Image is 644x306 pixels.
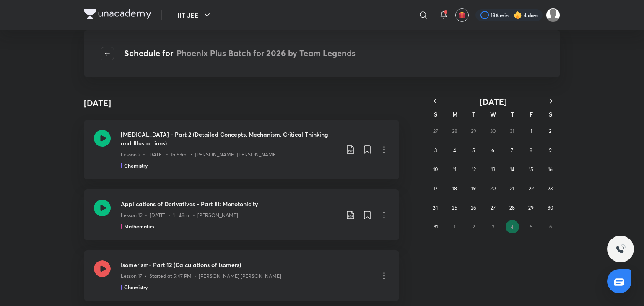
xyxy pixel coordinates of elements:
abbr: August 18, 2025 [452,185,457,192]
abbr: Tuesday [472,110,475,118]
button: August 19, 2025 [467,182,480,195]
span: Phoenix Plus Batch for 2026 by Team Legends [177,47,356,59]
h3: Isomerism- Part 12 (Calculations of Isomers) [121,260,372,269]
abbr: August 30, 2025 [548,205,553,211]
abbr: Wednesday [490,110,496,118]
abbr: Monday [452,110,457,118]
abbr: August 9, 2025 [549,147,552,153]
a: [MEDICAL_DATA] - Part 2 (Detailed Concepts, Mechanism, Critical Thinking and Illustartions)Lesson... [84,120,399,179]
abbr: August 17, 2025 [434,185,438,192]
button: August 17, 2025 [429,182,442,195]
button: August 20, 2025 [486,182,500,195]
button: August 16, 2025 [543,163,557,176]
button: August 18, 2025 [448,182,461,195]
abbr: August 3, 2025 [434,147,437,153]
button: August 21, 2025 [505,182,519,195]
button: August 25, 2025 [448,201,461,215]
abbr: August 29, 2025 [528,205,534,211]
abbr: August 26, 2025 [471,205,476,211]
button: August 1, 2025 [525,124,538,138]
button: August 3, 2025 [429,144,442,157]
h4: [DATE] [84,97,111,109]
button: August 26, 2025 [467,201,480,215]
abbr: August 22, 2025 [529,185,534,192]
h3: Applications of Derivatives - Part III: Monotonicity [121,200,339,208]
button: August 24, 2025 [429,201,442,215]
abbr: August 11, 2025 [453,166,456,172]
abbr: August 28, 2025 [509,205,515,211]
a: Company Logo [84,9,151,21]
img: streak [514,11,522,19]
button: August 8, 2025 [525,144,538,157]
h5: Mathematics [124,223,154,230]
button: [DATE] [444,96,542,107]
abbr: August 15, 2025 [529,166,533,172]
abbr: August 24, 2025 [433,205,438,211]
h4: Schedule for [124,47,356,60]
abbr: Saturday [549,110,552,118]
button: avatar [455,8,469,22]
button: August 5, 2025 [467,144,480,157]
img: avatar [458,11,466,19]
abbr: August 12, 2025 [472,166,476,172]
abbr: August 14, 2025 [510,166,514,172]
abbr: August 25, 2025 [452,205,457,211]
abbr: August 10, 2025 [433,166,438,172]
abbr: August 31, 2025 [434,223,438,230]
button: August 29, 2025 [525,201,538,215]
button: August 31, 2025 [429,220,442,233]
button: August 6, 2025 [486,144,500,157]
p: Lesson 2 • [DATE] • 1h 53m • [PERSON_NAME] [PERSON_NAME] [121,151,278,158]
img: ttu [615,244,626,254]
h3: [MEDICAL_DATA] - Part 2 (Detailed Concepts, Mechanism, Critical Thinking and Illustartions) [121,130,339,148]
p: Lesson 17 • Started at 5:47 PM • [PERSON_NAME] [PERSON_NAME] [121,272,281,280]
abbr: August 7, 2025 [511,147,513,153]
button: August 7, 2025 [505,144,519,157]
abbr: August 20, 2025 [490,185,496,192]
abbr: August 21, 2025 [510,185,514,192]
button: August 23, 2025 [543,182,557,195]
button: August 22, 2025 [525,182,538,195]
a: Isomerism- Part 12 (Calculations of Isomers)Lesson 17 • Started at 5:47 PM • [PERSON_NAME] [PERSO... [84,250,399,301]
button: August 4, 2025 [448,144,461,157]
p: Lesson 19 • [DATE] • 1h 48m • [PERSON_NAME] [121,212,238,219]
button: August 12, 2025 [467,163,480,176]
button: IIT JEE [172,7,217,23]
button: August 15, 2025 [525,163,538,176]
span: [DATE] [480,96,507,107]
abbr: Friday [530,110,533,118]
abbr: August 23, 2025 [548,185,553,192]
button: August 27, 2025 [486,201,500,215]
h5: Chemistry [124,162,148,169]
button: August 30, 2025 [543,201,557,215]
button: August 9, 2025 [543,144,557,157]
h5: Chemistry [124,283,148,291]
abbr: August 2, 2025 [549,128,551,134]
button: August 11, 2025 [448,163,461,176]
abbr: August 27, 2025 [491,205,496,211]
abbr: Thursday [511,110,514,118]
button: August 28, 2025 [505,201,519,215]
abbr: August 6, 2025 [491,147,494,153]
abbr: August 4, 2025 [453,147,456,153]
button: August 13, 2025 [486,163,500,176]
img: Company Logo [84,9,151,19]
abbr: Sunday [434,110,437,118]
abbr: August 13, 2025 [491,166,495,172]
img: Shreyas Bhanu [546,8,560,22]
button: August 14, 2025 [505,163,519,176]
a: Applications of Derivatives - Part III: MonotonicityLesson 19 • [DATE] • 1h 48m • [PERSON_NAME]Ma... [84,189,399,240]
abbr: August 8, 2025 [530,147,532,153]
abbr: August 19, 2025 [471,185,476,192]
abbr: August 16, 2025 [548,166,553,172]
button: August 2, 2025 [543,124,557,138]
button: August 10, 2025 [429,163,442,176]
abbr: August 5, 2025 [472,147,475,153]
abbr: August 1, 2025 [530,128,532,134]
